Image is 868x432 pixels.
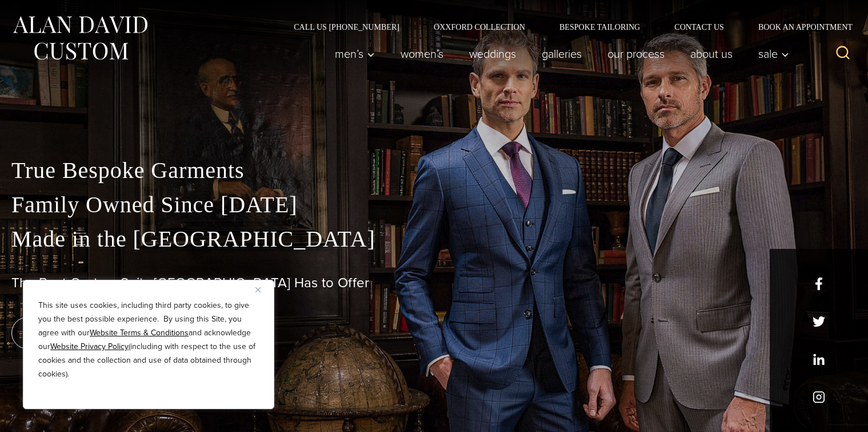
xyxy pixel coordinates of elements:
nav: Primary Navigation [322,42,795,65]
img: Alan David Custom [11,13,149,64]
p: This site uses cookies, including third party cookies, to give you the best possible experience. ... [38,299,259,381]
a: Call Us [PHONE_NUMBER] [277,23,417,31]
a: Women’s [388,42,457,65]
a: Website Terms & Conditions [90,327,189,339]
span: Sale [758,48,789,60]
button: View Search Form [829,40,857,68]
span: Men’s [335,48,375,60]
nav: Secondary Navigation [277,23,857,31]
h1: The Best Custom Suits [GEOGRAPHIC_DATA] Has to Offer [11,275,857,291]
a: Contact Us [657,23,741,31]
button: Close [255,283,269,296]
a: Oxxford Collection [417,23,542,31]
a: About Us [678,42,746,65]
a: Book an Appointment [741,23,857,31]
a: Galleries [529,42,595,65]
a: Our Process [595,42,678,65]
a: Bespoke Tailoring [542,23,657,31]
a: Website Privacy Policy [50,340,129,352]
a: weddings [457,42,529,65]
img: Close [255,287,261,292]
p: True Bespoke Garments Family Owned Since [DATE] Made in the [GEOGRAPHIC_DATA] [11,153,857,256]
a: book an appointment [11,317,171,349]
